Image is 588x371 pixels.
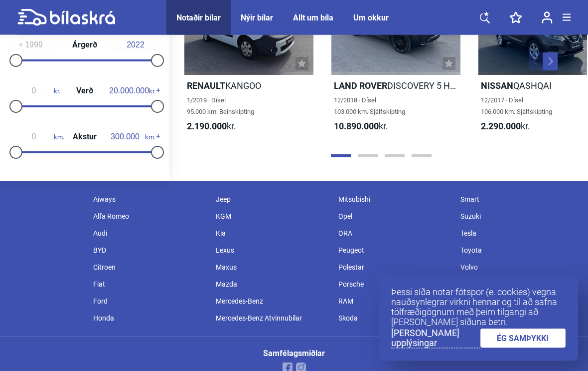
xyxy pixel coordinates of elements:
[211,276,333,293] div: Mazda
[334,121,388,132] span: kr.
[455,225,578,242] div: Tesla
[480,329,566,348] a: ÉG SAMÞYKKI
[391,287,566,327] p: Þessi síða notar fótspor (e. cookies) vegna nauðsynlegrar virkni hennar og til að safna tölfræðig...
[455,259,578,276] div: Volvo
[333,242,456,259] div: Peugeot
[211,208,333,225] div: KGM
[211,259,333,276] div: Maxus
[105,133,155,142] span: km.
[74,87,96,95] span: Verð
[241,13,273,22] a: Nýir bílar
[211,310,333,327] div: Mercedes-Benz Atvinnubílar
[333,208,456,225] div: Opel
[358,155,378,158] button: Page 2
[88,293,211,310] div: Ford
[88,225,211,242] div: Audi
[331,80,460,92] h2: DISCOVERY 5 HSE BLACK PACK
[353,13,389,22] a: Um okkur
[481,81,513,91] b: Nissan
[481,121,521,132] b: 2.290.000
[14,87,60,96] span: kr.
[543,53,558,71] button: Next
[455,208,578,225] div: Suzuki
[70,41,100,49] span: Árgerð
[187,121,227,132] b: 2.190.000
[187,81,225,91] b: Renault
[333,276,456,293] div: Porsche
[331,155,351,158] button: Page 1
[412,155,432,158] button: Page 4
[334,121,379,132] b: 10.890.000
[211,191,333,208] div: Jeep
[187,97,254,116] span: 1/2019 · Dísel 95.000 km. Beinskipting
[455,191,578,208] div: Smart
[529,53,544,71] button: Previous
[88,208,211,225] div: Alfa Romeo
[333,225,456,242] div: ORA
[334,81,387,91] b: Land Rover
[263,350,325,358] div: Samfélagsmiðlar
[293,13,333,22] a: Allt um bíla
[109,87,155,96] span: kr.
[391,328,480,349] a: [PERSON_NAME] upplýsingar
[333,293,456,310] div: RAM
[333,191,456,208] div: Mitsubishi
[211,293,333,310] div: Mercedes-Benz
[88,276,211,293] div: Fiat
[88,191,211,208] div: Aiways
[14,133,64,142] span: km.
[542,11,553,24] img: user-login.svg
[481,97,552,116] span: 12/2017 · Dísel 106.000 km. Sjálfskipting
[211,242,333,259] div: Lexus
[176,13,221,22] a: Notaðir bílar
[334,97,405,116] span: 12/2018 · Dísel 103.000 km. Sjálfskipting
[385,155,405,158] button: Page 3
[187,121,236,132] span: kr.
[333,310,456,327] div: Skoda
[88,310,211,327] div: Honda
[88,242,211,259] div: BYD
[88,259,211,276] div: Citroen
[184,80,313,92] h2: KANGOO
[333,259,456,276] div: Polestar
[211,225,333,242] div: Kia
[455,242,578,259] div: Toyota
[481,121,530,132] span: kr.
[70,133,99,141] span: Akstur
